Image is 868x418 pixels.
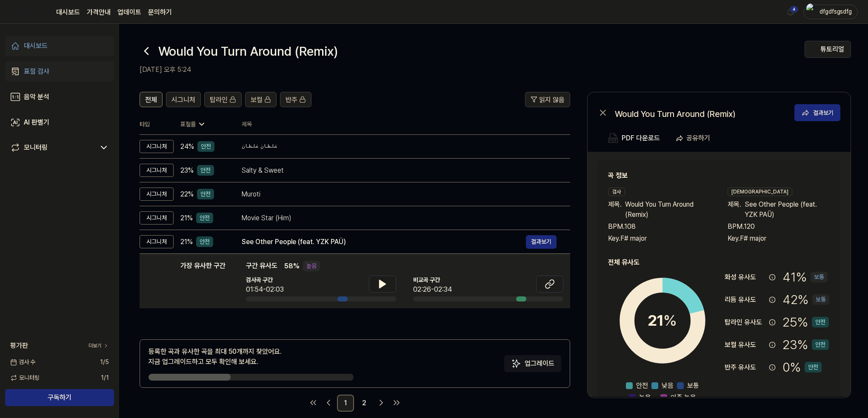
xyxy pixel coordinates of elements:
div: 표절 검사 [24,66,49,77]
button: 탑라인 [204,92,242,107]
div: BPM. 120 [728,222,830,232]
div: 가장 유사한 구간 [180,261,226,301]
div: 4 [790,6,798,13]
a: AI 판별기 [5,112,114,133]
th: 타입 [140,114,174,135]
span: 23 % [180,165,194,176]
button: profiledfgdfsgsdfg [803,5,858,19]
h2: 전체 유사도 [608,257,830,267]
span: 평가판 [10,341,28,351]
img: Help [812,46,819,53]
div: PDF 다운로드 [622,133,660,144]
div: 반주 유사도 [725,362,765,373]
button: 결과보기 [526,235,557,249]
span: 검사 수 [10,358,35,367]
a: 대시보드 [56,7,80,17]
div: Salty & Sweet [242,165,557,176]
button: 튜토리얼 [805,41,851,58]
a: 2 [356,395,373,412]
span: 24 % [180,142,194,152]
span: 1 / 1 [101,373,109,382]
div: 대시보드 [24,41,48,51]
nav: pagination [140,395,570,412]
button: 결과보기 [794,104,840,121]
div: 시그니처 [140,164,174,177]
div: 표절률 [180,120,228,129]
span: 21 % [180,237,193,247]
div: 결과보기 [813,108,834,117]
span: 제목 . [608,199,622,220]
div: 0 % [782,358,822,377]
span: 22 % [180,189,194,199]
div: 화성 유사도 [725,272,765,282]
img: 알림 [785,7,796,17]
span: 모니터링 [10,373,40,382]
a: 업데이트 [117,7,141,17]
span: 읽지 않음 [539,95,565,105]
div: 검사 [608,188,625,196]
h2: [DATE] 오후 5:24 [140,65,805,75]
button: 구독하기 [5,389,114,406]
div: 안전 [812,317,829,327]
div: 41 % [782,267,828,287]
div: 보컬 유사도 [725,340,765,350]
img: profile [806,3,817,20]
span: 보통 [687,381,699,391]
a: 문의하기 [148,7,172,17]
div: Key. F# major [608,233,711,244]
div: 21 [648,309,677,332]
span: 전체 [145,95,157,105]
div: 탑라인 유사도 [725,317,765,327]
div: See Other People (feat. YZK PAÜ) [242,237,526,247]
a: Sparkles업그레이드 [504,362,561,370]
div: Muroti [242,189,557,199]
div: 리듬 유사도 [725,295,765,305]
div: 안전 [812,339,829,350]
a: Go to first page [306,396,320,409]
button: 읽지 않음 [525,92,570,107]
img: PDF Download [608,133,618,143]
button: 공유하기 [672,130,717,147]
span: 시그니처 [171,95,195,105]
div: 02:26-02:34 [413,284,452,295]
a: Go to previous page [322,396,335,409]
h1: Would You Turn Around (Remix) [158,42,338,61]
button: 시그니처 [166,92,201,107]
div: AI 판별기 [24,117,49,128]
div: 공유하기 [686,133,710,144]
span: 21 % [180,213,193,223]
span: 높음 [639,392,651,403]
div: 음악 분석 [24,92,49,102]
span: 탑라인 [210,95,228,105]
div: Would You Turn Around (Remix) [615,108,785,118]
span: See Other People (feat. YZK PAÜ) [745,199,830,220]
div: 보통 [811,272,828,282]
a: 표절 검사 [5,61,114,82]
a: 대시보드 [5,36,114,56]
span: 구간 유사도 [246,261,277,271]
span: 보컬 [251,95,263,105]
div: 시그니처 [140,140,174,153]
div: 42 % [782,290,829,309]
span: 비교곡 구간 [413,276,452,284]
button: 반주 [280,92,311,107]
a: 곡 정보검사제목.Would You Turn Around (Remix)BPM.108Key.F# major[DEMOGRAPHIC_DATA]제목.See Other People (f... [588,152,851,397]
a: Go to next page [374,396,388,409]
span: 반주 [286,95,297,105]
div: 높음 [303,261,320,271]
div: 보통 [812,294,829,305]
span: 58 % [284,261,300,271]
div: 25 % [782,313,829,332]
div: 01:54-02:03 [246,284,284,295]
span: 검사곡 구간 [246,276,284,284]
a: 가격안내 [87,7,111,17]
span: 제목 . [728,199,741,220]
span: % [663,311,677,330]
th: 제목 [242,114,570,134]
div: Movie Star (Him) [242,213,557,223]
div: 등록한 곡과 유사한 곡을 최대 50개까지 찾았어요. 지금 업그레이드하고 모두 확인해 보세요. [148,347,282,367]
button: 전체 [140,92,163,107]
div: 모니터링 [24,142,48,153]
